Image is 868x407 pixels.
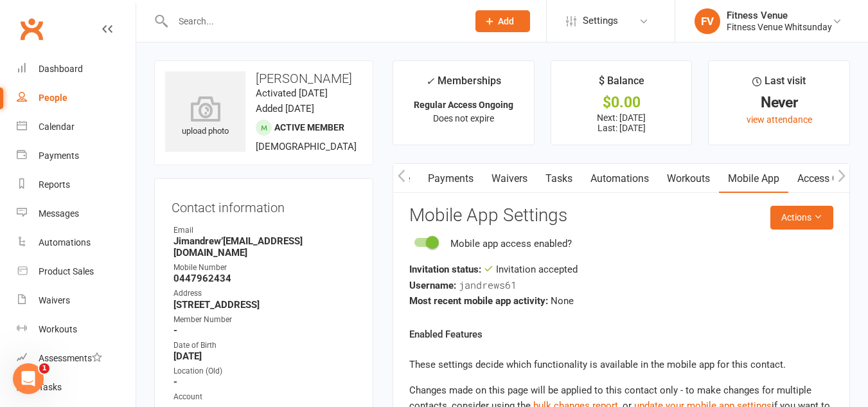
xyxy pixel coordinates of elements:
h3: Contact information [172,195,356,215]
div: Dashboard [39,64,83,74]
div: $0.00 [563,96,680,109]
span: Active member [274,122,344,132]
time: Added [DATE] [256,103,314,114]
div: Payments [39,150,79,161]
p: Next: [DATE] Last: [DATE] [563,113,680,133]
a: Workouts [17,315,136,344]
div: Invitation accepted [409,262,833,277]
a: Calendar [17,113,136,141]
strong: - [173,325,356,336]
p: These settings decide which functionality is available in the mobile app for this contact. [409,357,833,372]
div: Fitness Venue Whitsunday [727,21,832,33]
strong: Invitation status: [409,264,481,275]
span: Settings [583,6,618,35]
strong: Jimandrew’[EMAIL_ADDRESS][DOMAIN_NAME] [173,235,356,258]
div: Email [173,224,356,237]
strong: [DATE] [173,350,356,362]
a: Mobile App [719,164,788,194]
span: 1 [39,363,49,374]
time: Activated [DATE] [256,87,328,99]
div: Calendar [39,122,75,132]
strong: 0447962434 [173,273,356,284]
a: Workouts [658,164,719,194]
a: Payments [17,141,136,170]
a: Reports [17,170,136,199]
div: People [39,93,67,103]
div: Workouts [39,324,77,334]
div: Member Number [173,314,356,326]
input: Search... [169,12,459,30]
a: Automations [581,164,658,194]
div: Product Sales [39,266,94,276]
div: Memberships [426,73,501,96]
div: FV [695,8,720,34]
iframe: Intercom live chat [13,363,44,394]
strong: - [173,376,356,388]
strong: Most recent mobile app activity: [409,295,548,307]
span: None [551,295,574,307]
a: Waivers [17,286,136,315]
a: Tasks [536,164,581,194]
div: Assessments [39,353,102,363]
div: Mobile Number [173,262,356,274]
div: Automations [39,237,91,248]
div: Last visit [752,73,806,96]
strong: [STREET_ADDRESS] [173,299,356,311]
button: Add [475,10,530,32]
button: Actions [770,206,833,229]
span: [DEMOGRAPHIC_DATA] [256,141,357,152]
span: Add [498,16,514,26]
a: Automations [17,228,136,257]
a: Messages [17,199,136,228]
div: Mobile app access enabled? [450,236,572,251]
strong: Regular Access Ongoing [414,100,513,110]
div: Date of Birth [173,339,356,352]
div: upload photo [165,96,245,138]
a: Product Sales [17,257,136,286]
a: People [17,84,136,113]
div: Waivers [39,295,70,305]
span: Does not expire [433,113,494,123]
i: ✓ [426,75,434,87]
a: Dashboard [17,55,136,84]
a: Clubworx [15,13,48,45]
strong: Username: [409,280,456,291]
div: Messages [39,208,79,219]
h3: Mobile App Settings [409,206,833,226]
div: Tasks [39,382,62,392]
div: Location (Old) [173,365,356,377]
a: Waivers [483,164,536,194]
a: Tasks [17,373,136,402]
div: Reports [39,179,70,190]
a: Payments [419,164,483,194]
span: jandrews61 [459,278,517,291]
div: $ Balance [599,73,644,96]
div: Address [173,287,356,300]
h3: [PERSON_NAME] [165,71,362,86]
div: Account [173,391,356,403]
label: Enabled Features [409,327,483,342]
a: Assessments [17,344,136,373]
div: Fitness Venue [727,10,832,21]
a: view attendance [747,114,812,125]
div: Never [720,96,838,109]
